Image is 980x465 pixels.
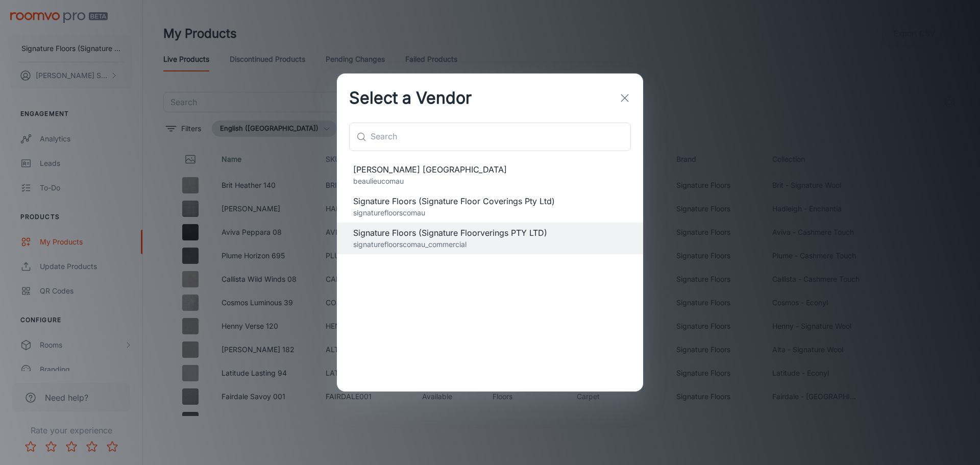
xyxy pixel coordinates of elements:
span: Signature Floors (Signature Floor Coverings Pty Ltd) [353,195,627,207]
div: [PERSON_NAME] [GEOGRAPHIC_DATA]beaulieucomau [337,159,643,191]
div: Signature Floors (Signature Floor Coverings Pty Ltd)signaturefloorscomau [337,191,643,223]
h2: Select a Vendor [337,74,484,123]
span: [PERSON_NAME] [GEOGRAPHIC_DATA] [353,163,627,176]
p: signaturefloorscomau_commercial [353,239,627,250]
p: beaulieucomau [353,176,627,187]
div: Signature Floors (Signature Floorverings PTY LTD)signaturefloorscomau_commercial [337,223,643,254]
input: Search [371,123,631,151]
p: signaturefloorscomau [353,207,627,218]
span: Signature Floors (Signature Floorverings PTY LTD) [353,227,627,239]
